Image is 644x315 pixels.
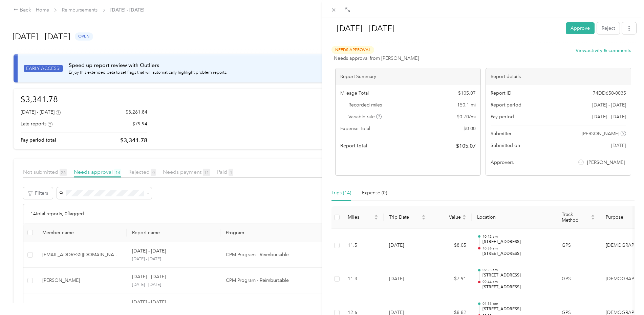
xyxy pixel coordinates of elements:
p: [STREET_ADDRESS] [482,272,551,278]
td: 11.3 [342,262,384,296]
th: Track Method [556,206,600,229]
p: [STREET_ADDRESS] [482,239,551,245]
span: Variable rate [348,113,382,120]
span: Trip Date [389,214,420,220]
span: Purpose [606,214,640,220]
span: [DATE] [611,142,626,149]
p: 01:53 pm [482,301,551,306]
p: 09:44 am [482,280,551,284]
h1: Sep 15 - 28, 2025 [330,20,561,37]
span: 150.1 mi [457,101,476,108]
p: 10:12 am [482,234,551,239]
span: caret-down [374,217,378,221]
span: Needs Approval [331,46,374,54]
span: Submitter [491,130,512,137]
th: Location [472,206,556,229]
span: $ 0.70 / mi [457,113,476,120]
span: Track Method [562,212,589,223]
span: Pay period [491,113,514,120]
td: 11.5 [342,229,384,263]
span: Value [436,214,461,220]
span: Submitted on [491,142,520,149]
span: [PERSON_NAME] [587,159,625,166]
span: $ 105.07 [458,90,476,97]
span: caret-down [422,217,426,221]
span: [DATE] - [DATE] [592,101,626,108]
span: Expense Total [340,125,370,132]
button: Approve [566,22,595,34]
span: caret-up [422,214,426,218]
span: $ 105.07 [456,142,476,150]
div: Report details [486,68,631,85]
span: Report period [491,101,521,108]
span: Needs approval from [PERSON_NAME] [334,55,419,62]
span: caret-up [591,214,595,218]
p: 09:23 am [482,268,551,272]
p: [STREET_ADDRESS] [482,306,551,312]
span: [PERSON_NAME] [582,130,619,137]
span: caret-up [462,214,466,218]
span: [DATE] - [DATE] [592,113,626,120]
span: Approvers [491,159,514,166]
p: [STREET_ADDRESS] [482,284,551,290]
td: [DATE] [384,262,431,296]
span: Report total [340,142,367,149]
span: 74DD650-0035 [593,90,626,97]
span: caret-up [374,214,378,218]
span: Miles [348,214,373,220]
span: caret-down [591,217,595,221]
div: Expense (0) [362,189,387,197]
th: Trip Date [384,206,431,229]
p: [STREET_ADDRESS] [482,251,551,257]
td: $7.91 [431,262,472,296]
th: Miles [342,206,384,229]
td: [DATE] [384,229,431,263]
span: Mileage Total [340,90,369,97]
iframe: Everlance-gr Chat Button Frame [606,277,644,315]
td: $8.05 [431,229,472,263]
span: caret-down [462,217,466,221]
th: Value [431,206,472,229]
button: Viewactivity & comments [576,47,631,54]
td: GPS [556,229,600,263]
span: Report ID [491,90,512,97]
span: $ 0.00 [464,125,476,132]
div: Trips (14) [331,189,351,197]
span: Recorded miles [348,101,382,108]
td: GPS [556,262,600,296]
div: Report Summary [336,68,480,85]
button: Reject [597,22,620,34]
p: 10:36 am [482,246,551,251]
